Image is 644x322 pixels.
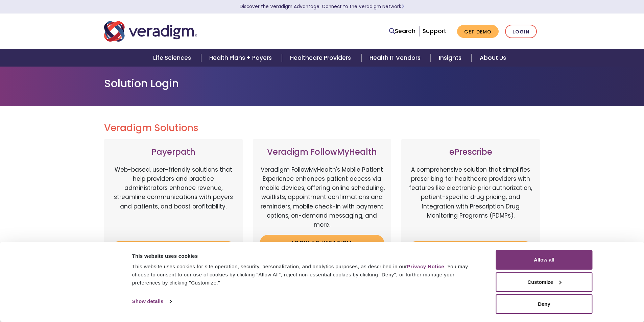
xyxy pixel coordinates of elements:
button: Deny [496,294,593,314]
img: Veradigm logo [104,20,197,43]
a: Search [389,27,415,36]
a: Login to Veradigm FollowMyHealth [260,235,385,257]
a: Health Plans + Payers [201,49,282,67]
a: Life Sciences [145,49,201,67]
a: Insights [431,49,472,67]
a: Get Demo [457,25,499,38]
h3: Veradigm FollowMyHealth [260,147,385,157]
a: Login to ePrescribe [408,241,533,257]
a: About Us [472,49,514,67]
h1: Solution Login [104,77,540,90]
a: Privacy Notice [407,264,444,269]
a: Login [505,25,537,39]
div: This website uses cookies for site operation, security, personalization, and analytics purposes, ... [132,263,481,287]
h2: Veradigm Solutions [104,122,540,134]
h3: Payerpath [111,147,236,157]
a: Login to Payerpath [111,241,236,257]
button: Customize [496,272,593,292]
a: Support [423,27,446,35]
p: Web-based, user-friendly solutions that help providers and practice administrators enhance revenu... [111,165,236,236]
p: A comprehensive solution that simplifies prescribing for healthcare providers with features like ... [408,165,533,236]
span: Learn More [401,3,404,10]
a: Health IT Vendors [361,49,431,67]
p: Veradigm FollowMyHealth's Mobile Patient Experience enhances patient access via mobile devices, o... [260,165,385,229]
a: Show details [132,296,171,306]
div: This website uses cookies [132,252,481,260]
h3: ePrescribe [408,147,533,157]
a: Healthcare Providers [282,49,361,67]
button: Allow all [496,250,593,270]
a: Discover the Veradigm Advantage: Connect to the Veradigm NetworkLearn More [240,3,404,10]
